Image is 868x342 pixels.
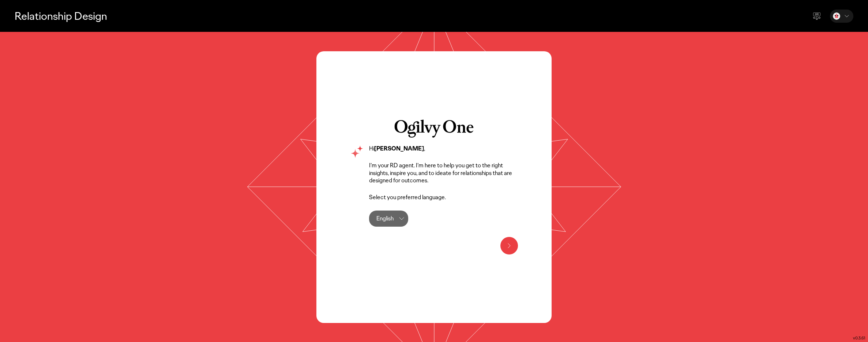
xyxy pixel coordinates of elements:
[376,211,394,227] div: English
[808,7,826,25] div: Send feedback
[15,8,107,23] p: Relationship Design
[374,145,424,152] strong: [PERSON_NAME]
[833,12,840,20] img: Hadi Haber
[369,145,518,153] p: Hi ,
[369,162,518,185] p: I’m your RD agent. I’m here to help you get to the right insights, inspire you, and to ideate for...
[369,194,518,201] p: Select you preferred language.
